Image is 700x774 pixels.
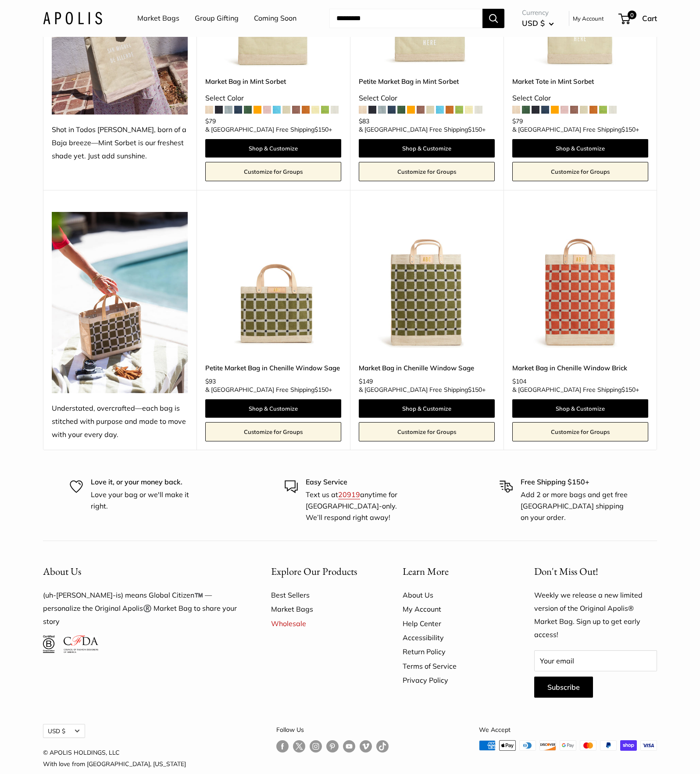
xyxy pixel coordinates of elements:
[512,117,523,125] span: $79
[306,489,415,523] p: Text us at anytime for [GEOGRAPHIC_DATA]-only. We’ll respond right away!
[403,565,449,578] span: Learn More
[205,139,341,158] a: Shop & Customize
[271,563,372,580] button: Explore Our Products
[468,125,482,133] span: $150
[359,212,495,348] a: Market Bag in Chenille Window SageMarket Bag in Chenille Window Sage
[359,212,495,348] img: Market Bag in Chenille Window Sage
[642,14,657,23] span: Cart
[276,740,289,753] a: Follow us on Facebook
[359,76,495,86] a: Petite Market Bag in Mint Sorbet
[205,162,341,181] a: Customize for Groups
[205,117,216,125] span: $79
[512,387,639,393] span: & [GEOGRAPHIC_DATA] Free Shipping +
[314,125,329,133] span: $150
[359,387,486,393] span: & [GEOGRAPHIC_DATA] Free Shipping +
[403,645,504,659] a: Return Policy
[43,565,81,578] span: About Us
[521,489,630,523] p: Add 2 or more bags and get free [GEOGRAPHIC_DATA] shipping on your order.
[306,477,415,488] p: Easy Service
[522,7,554,19] span: Currency
[512,212,648,348] a: Market Bag in Chenille Window BrickMarket Bag in Chenille Window Brick
[43,747,186,770] p: © APOLIS HOLDINGS, LLC With love from [GEOGRAPHIC_DATA], [US_STATE]
[64,635,98,653] img: Council of Fashion Designers of America Member
[479,724,657,735] p: We Accept
[271,588,372,602] a: Best Sellers
[376,740,389,753] a: Follow us on Tumblr
[43,724,85,738] button: USD $
[512,162,648,181] a: Customize for Groups
[512,139,648,158] a: Shop & Customize
[534,563,657,580] p: Don't Miss Out!
[512,126,639,133] span: & [GEOGRAPHIC_DATA] Free Shipping +
[314,386,329,394] span: $150
[359,92,495,105] div: Select Color
[276,724,389,735] p: Follow Us
[254,12,296,25] a: Coming Soon
[271,616,372,631] a: Wholesale
[512,92,648,105] div: Select Color
[403,588,504,602] a: About Us
[360,740,372,753] a: Follow us on Vimeo
[195,12,239,25] a: Group Gifting
[52,212,188,393] img: Understated, overcrafted—each bag is stitched with purpose and made to move with your every day.
[403,673,504,687] a: Privacy Policy
[403,659,504,673] a: Terms of Service
[522,16,554,30] button: USD $
[329,9,482,28] input: Search...
[621,386,636,394] span: $150
[359,377,373,385] span: $149
[43,12,102,25] img: Apolis
[512,377,526,385] span: $104
[621,125,636,133] span: $150
[43,589,240,628] p: (uh-[PERSON_NAME]-is) means Global Citizen™️ — personalize the Original Apolis®️ Market Bag to sh...
[482,9,504,28] button: Search
[43,635,55,653] img: Certified B Corporation
[326,740,339,753] a: Follow us on Pinterest
[359,399,495,418] a: Shop & Customize
[205,92,341,105] div: Select Color
[512,422,648,441] a: Customize for Groups
[43,563,240,580] button: About Us
[512,399,648,418] a: Shop & Customize
[205,377,216,385] span: $93
[573,13,604,24] a: My Account
[205,363,341,373] a: Petite Market Bag in Chenille Window Sage
[359,162,495,181] a: Customize for Groups
[522,18,545,28] span: USD $
[403,631,504,645] a: Accessibility
[359,126,486,133] span: & [GEOGRAPHIC_DATA] Free Shipping +
[52,123,188,163] div: Shot in Todos [PERSON_NAME], born of a Baja breeze—Mint Sorbet is our freshest shade yet. Just ad...
[310,740,322,753] a: Follow us on Instagram
[468,386,482,394] span: $150
[205,387,332,393] span: & [GEOGRAPHIC_DATA] Free Shipping +
[512,363,648,373] a: Market Bag in Chenille Window Brick
[512,212,648,348] img: Market Bag in Chenille Window Brick
[521,477,630,488] p: Free Shipping $150+
[205,399,341,418] a: Shop & Customize
[343,740,355,753] a: Follow us on YouTube
[205,212,341,348] img: Petite Market Bag in Chenille Window Sage
[52,402,188,441] div: Understated, overcrafted—each bag is stitched with purpose and made to move with your every day.
[628,11,636,19] span: 0
[205,212,341,348] a: Petite Market Bag in Chenille Window SagePetite Market Bag in Chenille Window Sage
[137,12,179,25] a: Market Bags
[293,740,305,756] a: Follow us on Twitter
[359,422,495,441] a: Customize for Groups
[205,126,332,133] span: & [GEOGRAPHIC_DATA] Free Shipping +
[271,565,357,578] span: Explore Our Products
[338,490,360,499] a: 20919
[403,602,504,616] a: My Account
[403,563,504,580] button: Learn More
[359,363,495,373] a: Market Bag in Chenille Window Sage
[205,422,341,441] a: Customize for Groups
[91,489,200,512] p: Love your bag or we'll make it right.
[359,139,495,158] a: Shop & Customize
[512,76,648,86] a: Market Tote in Mint Sorbet
[91,477,200,488] p: Love it, or your money back.
[534,677,593,698] button: Subscribe
[359,117,369,125] span: $83
[403,616,504,631] a: Help Center
[534,589,657,641] p: Weekly we release a new limited version of the Original Apolis® Market Bag. Sign up to get early ...
[271,602,372,616] a: Market Bags
[205,76,341,86] a: Market Bag in Mint Sorbet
